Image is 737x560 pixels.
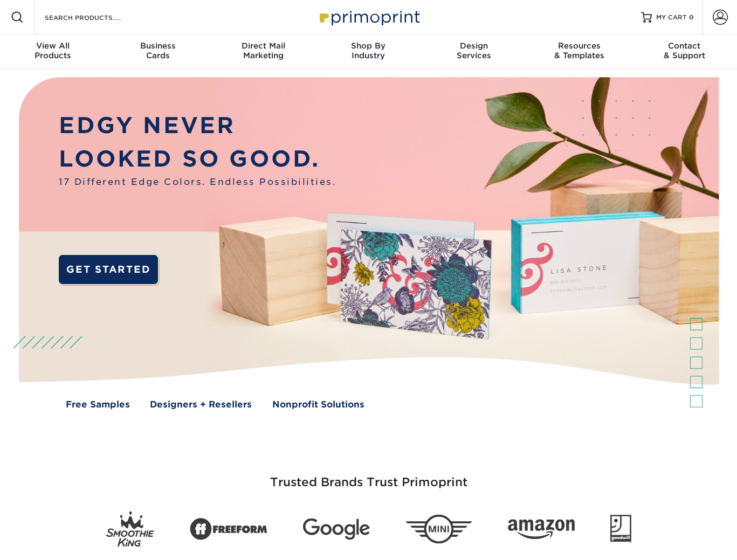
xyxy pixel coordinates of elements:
[211,41,316,60] div: Marketing
[59,142,336,176] p: LOOKED SO GOOD.
[315,5,423,29] img: Primoprint
[150,398,252,411] a: Designers + Resellers
[190,512,267,547] img: Freeform
[316,34,421,69] a: Shop ByIndustry
[421,34,526,69] a: DesignServices
[632,41,737,60] div: & Support
[421,41,526,60] div: Services
[53,450,684,502] h3: Trusted Brands Trust Primoprint
[272,398,364,411] a: Nonprofit Solutions
[610,515,631,544] img: Goodwill
[526,34,631,69] a: Resources& Templates
[59,255,158,284] a: GET STARTED
[59,109,336,142] p: EDGY NEVER
[405,514,472,544] img: Mini
[656,13,687,22] span: MY CART
[316,41,421,51] span: Shop By
[316,41,421,60] div: Industry
[303,518,370,540] img: Google
[421,41,526,51] span: Design
[211,41,316,51] span: Direct Mail
[105,41,210,60] div: Cards
[106,511,154,547] img: Smoothie King
[211,34,316,69] a: Direct MailMarketing
[105,41,210,51] span: Business
[508,519,575,540] img: Amazon
[105,34,210,69] a: BusinessCards
[44,11,149,24] input: SEARCH PRODUCTS.....
[632,34,737,69] a: Contact& Support
[59,175,336,189] span: 17 Different Edge Colors. Endless Possibilities.
[632,41,737,51] span: Contact
[66,398,130,411] a: Free Samples
[526,41,631,60] div: & Templates
[689,13,694,21] span: 0
[526,41,631,51] span: Resources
